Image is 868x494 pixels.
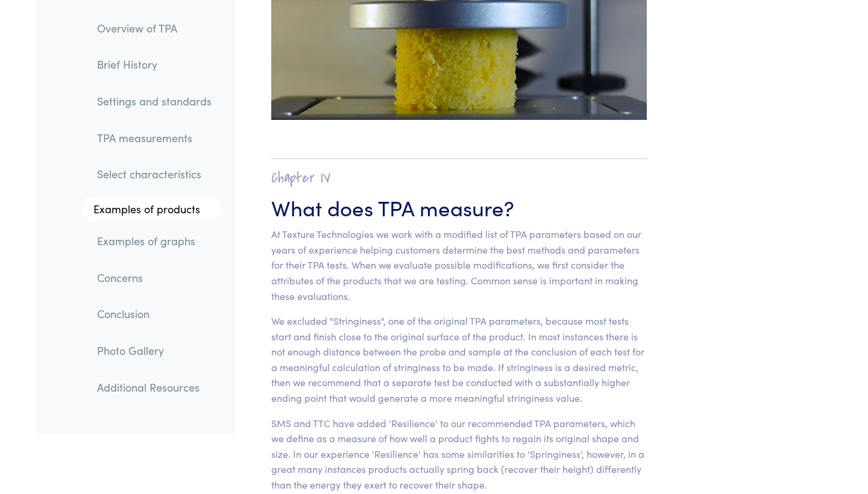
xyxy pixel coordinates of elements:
[87,124,221,152] a: TPA measurements
[87,51,221,79] a: Brief History
[271,313,647,406] p: We excluded "Stringiness", one of the original TPA parameters, because most tests start and finis...
[87,337,221,364] a: Photo Gallery
[87,87,221,115] a: Settings and standards
[271,227,647,304] p: At Texture Technologies we work with a modified list of TPA parameters based on our years of expe...
[87,264,221,292] a: Concerns
[271,192,647,222] h3: What does TPA measure?
[271,416,647,493] p: SMS and TTC have added 'Resilience' to our recommended TPA parameters, which we define as a measu...
[87,301,221,328] a: Conclusion
[87,227,221,255] a: Examples of graphs
[87,14,221,42] a: Overview of TPA
[87,161,221,189] a: Select characteristics
[271,169,647,187] h2: Chapter IV
[81,198,221,222] a: Examples of products
[87,374,221,401] a: Additional Resources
